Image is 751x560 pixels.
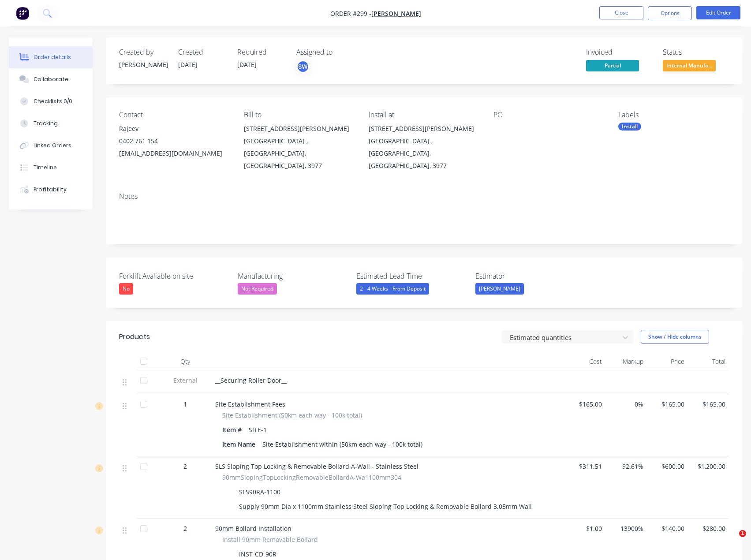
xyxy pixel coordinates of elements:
div: [PERSON_NAME] [475,283,524,295]
div: Profitability [34,186,67,194]
div: [STREET_ADDRESS][PERSON_NAME][GEOGRAPHIC_DATA] , [GEOGRAPHIC_DATA], [GEOGRAPHIC_DATA], 3977 [244,123,355,172]
div: Cost [564,353,605,370]
div: [STREET_ADDRESS][PERSON_NAME] [369,123,479,135]
label: Estimator [475,271,586,281]
button: Options [648,6,692,20]
div: [STREET_ADDRESS][PERSON_NAME][GEOGRAPHIC_DATA] , [GEOGRAPHIC_DATA], [GEOGRAPHIC_DATA], 3977 [369,123,479,172]
span: Site Establishment (50km each way - 100k total) [222,411,362,420]
label: Forklift Avaliable on site [119,271,229,281]
div: Linked Orders [34,142,71,149]
span: $140.00 [650,524,684,533]
span: $280.00 [691,524,725,533]
div: [PERSON_NAME] [119,60,168,69]
div: Status [663,48,729,56]
div: Install at [369,111,479,119]
div: Timeline [34,164,57,172]
div: Checklists 0/0 [34,97,72,105]
label: Estimated Lead Time [356,271,467,281]
div: Install [618,123,641,131]
div: Contact [119,111,230,119]
div: Site Establishment within (50km each way - 100k total) [259,438,426,451]
span: __Securing Roller Door__ [215,376,287,385]
button: Tracking [9,112,93,134]
span: $165.00 [650,399,684,409]
button: Internal Manufa... [663,60,716,73]
button: Checklists 0/0 [9,90,93,112]
span: 1 [739,530,746,537]
div: PO [493,111,604,119]
div: Created [178,48,227,56]
div: Labels [618,111,729,119]
span: [DATE] [237,60,257,69]
div: SITE-1 [245,423,270,436]
button: Profitability [9,179,93,201]
div: Invoiced [586,48,652,56]
iframe: Intercom live chat [721,530,742,551]
div: Tracking [34,119,58,127]
div: SLS90RA-1100 [235,485,284,498]
div: Collaborate [34,75,68,83]
div: [GEOGRAPHIC_DATA] , [GEOGRAPHIC_DATA], [GEOGRAPHIC_DATA], 3977 [244,135,355,172]
span: 2 [183,462,187,471]
label: Manufacturing [238,271,348,281]
div: Notes [119,192,729,201]
span: Order #299 - [330,9,371,18]
button: Order details [9,46,93,68]
a: [PERSON_NAME] [371,9,421,18]
span: Site Establishment Fees [215,400,285,408]
div: Rajeev [119,123,230,135]
span: Partial [586,60,639,71]
span: $600.00 [650,462,684,471]
span: 13900% [609,524,643,533]
div: [GEOGRAPHIC_DATA] , [GEOGRAPHIC_DATA], [GEOGRAPHIC_DATA], 3977 [369,135,479,172]
div: Item # [222,423,245,436]
span: Install 90mm Removable Bollard [222,535,318,544]
span: External [162,376,208,385]
button: SW [296,60,310,73]
span: 90mm Bollard Installation [215,524,291,533]
button: Linked Orders [9,134,93,157]
button: Show / Hide columns [641,330,709,344]
div: Total [688,353,729,370]
div: Price [647,353,688,370]
div: 2 - 4 Weeks - From Deposit [356,283,429,295]
div: Not Required [238,283,277,295]
span: $1.00 [568,524,602,533]
div: Assigned to [296,48,385,56]
button: Edit Order [696,6,740,19]
div: Order details [34,53,71,61]
span: $1,200.00 [691,462,725,471]
div: Item Name [222,438,259,451]
div: Created by [119,48,168,56]
span: 2 [183,524,187,533]
span: $165.00 [691,399,725,409]
span: $165.00 [568,399,602,409]
img: Factory [16,7,29,20]
div: No [119,283,133,295]
button: Timeline [9,157,93,179]
div: Markup [605,353,646,370]
span: 0% [609,399,643,409]
span: $311.51 [568,462,602,471]
button: Collaborate [9,68,93,90]
div: 0402 761 154 [119,135,230,147]
div: Bill to [244,111,355,119]
span: 92.61% [609,462,643,471]
button: Close [599,6,643,19]
span: Internal Manufa... [663,60,716,71]
div: Rajeev0402 761 154[EMAIL_ADDRESS][DOMAIN_NAME] [119,123,230,160]
span: [DATE] [178,60,198,69]
div: [STREET_ADDRESS][PERSON_NAME] [244,123,355,135]
div: Qty [159,353,212,370]
span: SLS Sloping Top Locking & Removable Bollard A-Wall - Stainless Steel [215,462,418,470]
div: Products [119,332,150,342]
div: Required [237,48,286,56]
div: [EMAIL_ADDRESS][DOMAIN_NAME] [119,147,230,160]
span: 90mmSlopingTopLockingRemovableBollardA-Wa1100mm304 [222,473,401,482]
span: 1 [183,399,187,409]
div: Supply 90mm Dia x 1100mm Stainless Steel Sloping Top Locking & Removable Bollard 3.05mm Wall [235,500,535,513]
